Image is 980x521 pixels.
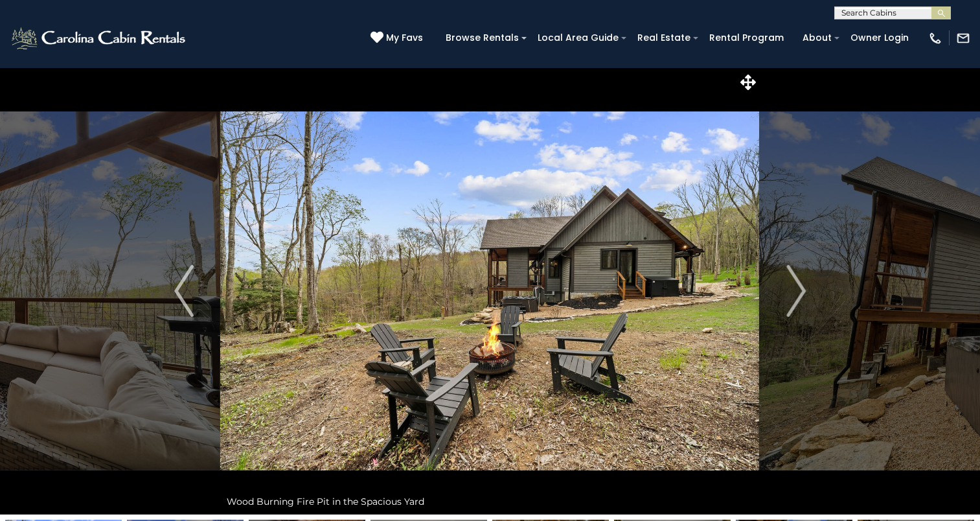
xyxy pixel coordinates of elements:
img: phone-regular-white.png [928,31,942,45]
a: About [796,28,838,48]
img: White-1-2.png [10,25,189,51]
a: Local Area Guide [531,28,625,48]
a: Browse Rentals [439,28,525,48]
div: Wood Burning Fire Pit in the Spacious Yard [220,489,759,515]
img: arrow [174,265,194,317]
a: Rental Program [703,28,790,48]
img: mail-regular-white.png [956,31,970,45]
a: My Favs [370,31,426,45]
img: arrow [786,265,806,317]
button: Previous [148,67,220,515]
a: Real Estate [631,28,697,48]
span: My Favs [386,31,423,45]
button: Next [760,67,832,515]
a: Owner Login [844,28,915,48]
